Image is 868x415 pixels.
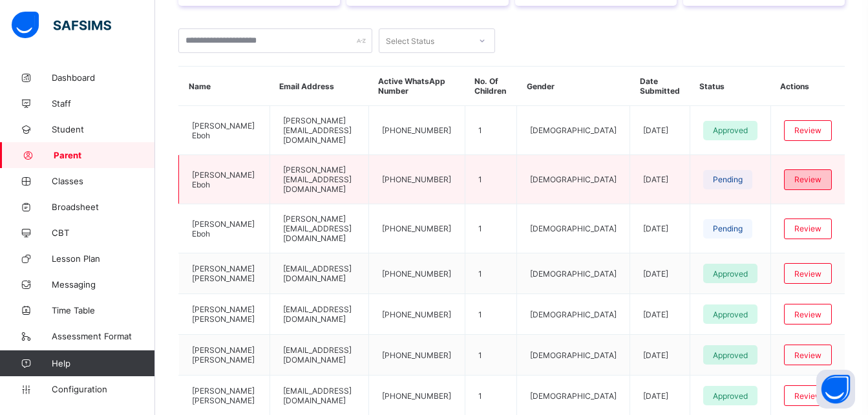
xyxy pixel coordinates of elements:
[386,28,434,53] div: Select Status
[54,150,155,160] span: Parent
[368,67,465,106] th: Active WhatsApp Number
[368,294,465,335] td: [PHONE_NUMBER]
[465,67,516,106] th: No. Of Children
[517,67,630,106] th: Gender
[465,106,516,155] td: 1
[713,350,748,360] span: Approved
[270,155,368,204] td: [PERSON_NAME][EMAIL_ADDRESS][DOMAIN_NAME]
[630,155,690,204] td: [DATE]
[270,106,368,155] td: [PERSON_NAME][EMAIL_ADDRESS][DOMAIN_NAME]
[52,98,155,109] span: Staff
[465,294,516,335] td: 1
[713,125,748,135] span: Approved
[179,155,270,204] td: [PERSON_NAME] Eboh
[630,294,690,335] td: [DATE]
[368,155,465,204] td: [PHONE_NUMBER]
[270,253,368,294] td: [EMAIL_ADDRESS][DOMAIN_NAME]
[794,350,821,360] span: Review
[713,224,743,233] span: Pending
[517,204,630,253] td: [DEMOGRAPHIC_DATA]
[713,175,743,184] span: Pending
[52,202,155,212] span: Broadsheet
[816,370,855,409] button: Open asap
[517,335,630,376] td: [DEMOGRAPHIC_DATA]
[52,279,155,290] span: Messaging
[179,67,270,106] th: Name
[179,204,270,253] td: [PERSON_NAME] Eboh
[179,294,270,335] td: [PERSON_NAME] [PERSON_NAME]
[52,305,155,315] span: Time Table
[52,384,154,394] span: Configuration
[690,67,770,106] th: Status
[52,228,155,238] span: CBT
[465,155,516,204] td: 1
[630,106,690,155] td: [DATE]
[52,72,155,83] span: Dashboard
[517,155,630,204] td: [DEMOGRAPHIC_DATA]
[630,335,690,376] td: [DATE]
[52,358,154,368] span: Help
[270,67,368,106] th: Email Address
[52,253,155,264] span: Lesson Plan
[713,310,748,319] span: Approved
[794,125,821,135] span: Review
[270,294,368,335] td: [EMAIL_ADDRESS][DOMAIN_NAME]
[794,310,821,319] span: Review
[794,391,821,401] span: Review
[794,269,821,279] span: Review
[179,106,270,155] td: [PERSON_NAME] Eboh
[52,331,155,341] span: Assessment Format
[368,106,465,155] td: [PHONE_NUMBER]
[517,253,630,294] td: [DEMOGRAPHIC_DATA]
[630,253,690,294] td: [DATE]
[713,391,748,401] span: Approved
[465,253,516,294] td: 1
[52,124,155,134] span: Student
[465,335,516,376] td: 1
[179,335,270,376] td: [PERSON_NAME] [PERSON_NAME]
[630,204,690,253] td: [DATE]
[794,175,821,184] span: Review
[465,204,516,253] td: 1
[713,269,748,279] span: Approved
[794,224,821,233] span: Review
[270,335,368,376] td: [EMAIL_ADDRESS][DOMAIN_NAME]
[368,204,465,253] td: [PHONE_NUMBER]
[270,204,368,253] td: [PERSON_NAME][EMAIL_ADDRESS][DOMAIN_NAME]
[368,253,465,294] td: [PHONE_NUMBER]
[630,67,690,106] th: Date Submitted
[368,335,465,376] td: [PHONE_NUMBER]
[517,106,630,155] td: [DEMOGRAPHIC_DATA]
[12,12,111,39] img: safsims
[52,176,155,186] span: Classes
[770,67,845,106] th: Actions
[179,253,270,294] td: [PERSON_NAME] [PERSON_NAME]
[517,294,630,335] td: [DEMOGRAPHIC_DATA]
